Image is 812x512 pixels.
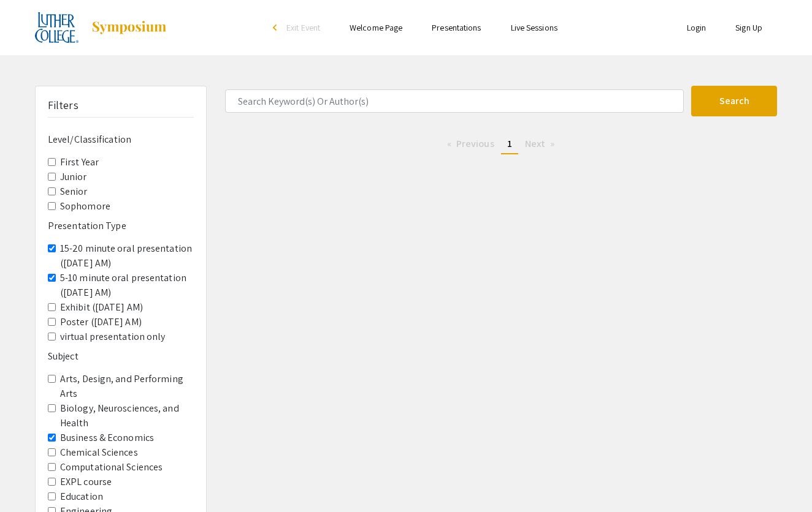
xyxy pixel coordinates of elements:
[48,220,194,232] h6: Presentation Type
[735,22,762,33] a: Sign Up
[286,22,320,33] span: Exit Event
[60,170,87,184] label: Junior
[35,12,79,43] img: 2025 Experiential Learning Showcase
[225,89,684,113] input: Search Keyword(s) Or Author(s)
[35,12,167,43] a: 2025 Experiential Learning Showcase
[91,20,167,35] img: Symposium by ForagerOne
[691,86,777,116] button: Search
[60,475,112,489] label: EXPL course
[525,137,545,150] span: Next
[60,329,166,344] label: virtual presentation only
[350,22,402,33] a: Welcome Page
[687,22,707,33] a: Login
[507,137,512,150] span: 1
[225,135,777,154] ul: Pagination
[48,99,79,112] h5: Filters
[60,372,194,401] label: Arts, Design, and Performing Arts
[48,134,194,145] h6: Level/Classification
[60,431,154,445] label: Business & Economics
[48,350,194,362] h6: Subject
[60,241,194,271] label: 15-20 minute oral presentation ([DATE] AM)
[273,24,280,31] div: arrow_back_ios
[60,401,194,431] label: Biology, Neurosciences, and Health
[9,457,52,503] iframe: Chat
[60,489,103,504] label: Education
[456,137,494,150] span: Previous
[60,155,99,170] label: First Year
[432,22,481,33] a: Presentations
[60,199,110,214] label: Sophomore
[60,271,194,300] label: 5-10 minute oral presentation ([DATE] AM)
[60,300,143,315] label: Exhibit ([DATE] AM)
[511,22,557,33] a: Live Sessions
[60,184,88,199] label: Senior
[60,445,138,460] label: Chemical Sciences
[60,315,142,329] label: Poster ([DATE] AM)
[60,460,163,475] label: Computational Sciences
